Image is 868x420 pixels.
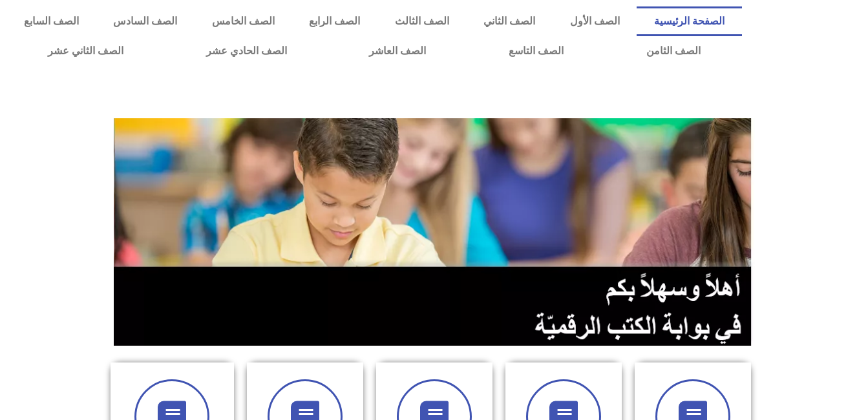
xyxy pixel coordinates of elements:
[466,6,552,36] a: الصف الثاني
[6,6,96,36] a: الصف السابع
[377,6,466,36] a: الصف الثالث
[291,6,377,36] a: الصف الرابع
[6,36,165,66] a: الصف الثاني عشر
[553,6,637,36] a: الصف الأول
[467,36,605,66] a: الصف التاسع
[165,36,328,66] a: الصف الحادي عشر
[605,36,742,66] a: الصف الثامن
[195,6,291,36] a: الصف الخامس
[328,36,467,66] a: الصف العاشر
[637,6,741,36] a: الصفحة الرئيسية
[96,6,195,36] a: الصف السادس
